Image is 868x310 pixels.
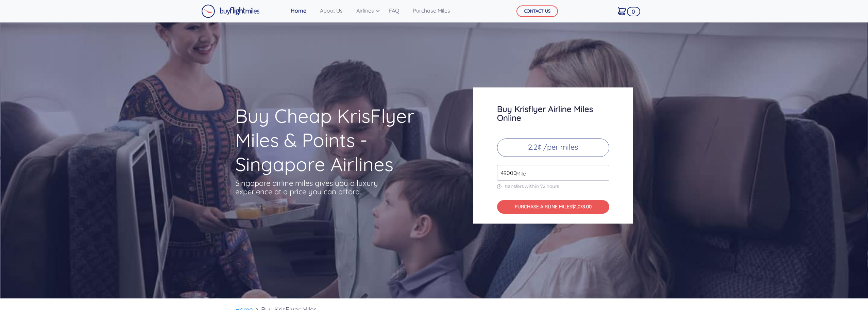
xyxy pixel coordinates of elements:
[317,4,345,17] a: About Us
[497,104,609,122] h3: Buy Krisflyer Airline Miles Online
[497,183,609,189] p: transfers within 72 hours
[235,104,447,176] h1: Buy Cheap KrisFlyer Miles & Points - Singapore Airlines
[497,200,609,214] button: PURCHASE AIRLINE MILES$1,078.00
[235,179,388,196] p: Singapore airline miles gives you a luxury experience at a price you can afford.
[288,4,309,17] a: Home
[516,5,558,17] button: CONTACT US
[386,4,402,17] a: FAQ
[618,7,626,15] img: Cart
[410,4,453,17] a: Purchase Miles
[497,138,609,157] p: 2.2¢ /per miles
[615,4,629,18] a: 0
[201,3,260,20] a: Buy Flight Miles Logo
[201,4,260,18] img: Buy Flight Miles Logo
[627,7,640,16] span: 0
[354,4,378,17] a: Airlines
[513,169,526,178] span: Mile
[572,203,592,210] span: $1,078.00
